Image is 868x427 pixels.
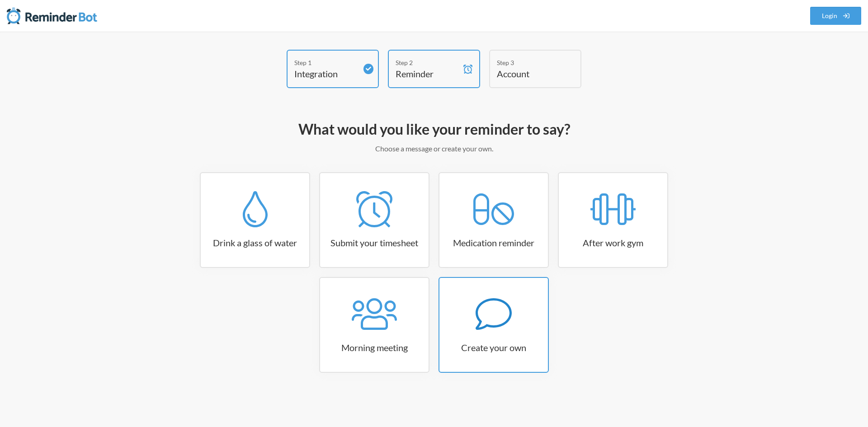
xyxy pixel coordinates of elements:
div: Step 1 [294,58,358,67]
h2: What would you like your reminder to say? [172,120,696,139]
h3: Drink a glass of water [201,236,309,249]
div: Step 2 [396,58,459,67]
h4: Integration [294,67,358,80]
div: Step 3 [497,58,560,67]
h4: Reminder [396,67,459,80]
h3: Create your own [439,341,548,354]
img: Reminder Bot [7,7,97,25]
a: Login [810,7,862,25]
h4: Account [497,67,560,80]
p: Choose a message or create your own. [172,143,696,154]
h3: Medication reminder [439,236,548,249]
h3: Morning meeting [320,341,429,354]
h3: Submit your timesheet [320,236,429,249]
h3: After work gym [559,236,667,249]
